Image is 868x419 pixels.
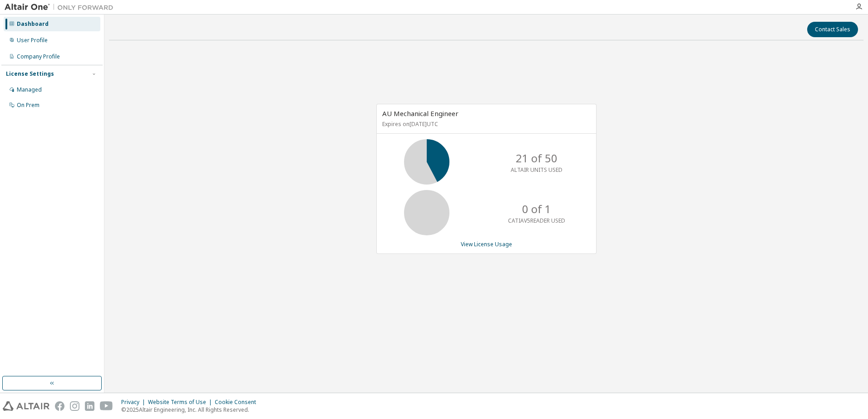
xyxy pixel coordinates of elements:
[382,120,588,128] p: Expires on [DATE] UTC
[516,151,557,166] p: 21 of 50
[807,22,858,37] button: Contact Sales
[17,53,60,60] div: Company Profile
[511,166,562,174] p: ALTAIR UNITS USED
[17,102,39,109] div: On Prem
[6,70,54,78] div: License Settings
[522,201,551,217] p: 0 of 1
[17,86,42,93] div: Managed
[3,401,49,411] img: altair_logo.svg
[55,401,64,411] img: facebook.svg
[148,399,215,406] div: Website Terms of Use
[121,399,148,406] div: Privacy
[70,401,79,411] img: instagram.svg
[508,217,565,224] p: CATIAV5READER USED
[85,401,94,411] img: linkedin.svg
[17,37,48,44] div: User Profile
[17,20,49,28] div: Dashboard
[5,3,118,12] img: Altair One
[382,109,459,118] span: AU Mechanical Engineer
[100,401,113,411] img: youtube.svg
[461,240,512,248] a: View License Usage
[215,399,261,406] div: Cookie Consent
[121,406,261,414] p: © 2025 Altair Engineering, Inc. All Rights Reserved.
